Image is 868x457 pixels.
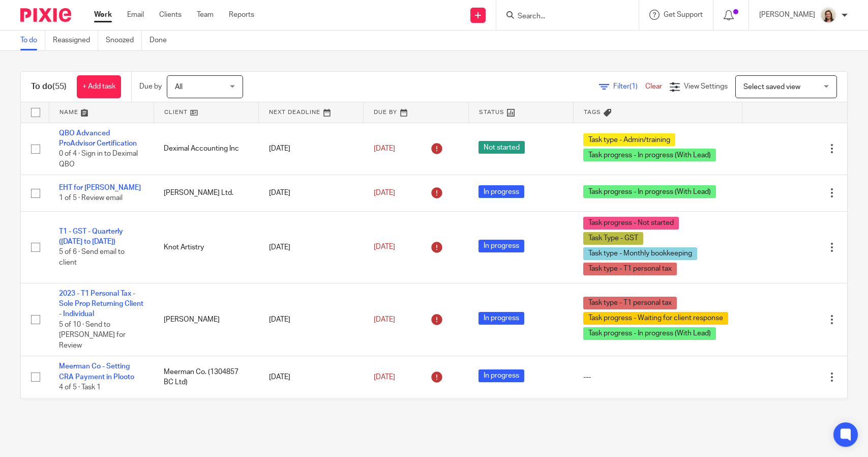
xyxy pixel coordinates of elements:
span: Task progress - In progress (With Lead) [583,149,716,161]
span: Task Type - GST [583,232,643,245]
td: [PERSON_NAME] Ltd. [154,175,258,211]
a: T1 - GST - Quarterly ([DATE] to [DATE]) [59,228,123,245]
span: [DATE] [374,374,395,381]
span: Task type - Admin/training [583,133,675,146]
span: Select saved view [743,83,800,91]
td: [DATE] [259,123,364,175]
a: To do [20,31,45,50]
p: [PERSON_NAME] [759,10,815,20]
span: In progress [478,185,524,198]
td: Deximal Accounting Inc [154,123,258,175]
span: [DATE] [374,244,395,251]
a: 2023 - T1 Personal Tax - Sole Prop Returning Client - Individual [59,290,143,318]
td: [DATE] [259,283,364,356]
a: Reports [229,10,254,20]
a: Snoozed [106,31,142,50]
a: EHT for [PERSON_NAME] [59,184,141,191]
span: In progress [478,369,524,382]
span: Task type - Monthly bookkeeping [583,247,697,260]
span: 4 of 5 · Task 1 [59,384,101,391]
td: [DATE] [259,211,364,283]
a: Done [149,31,174,50]
td: Meerman Co. (1304857 BC Ltd) [154,356,258,398]
span: Filter [613,83,645,90]
input: Search [517,12,608,21]
a: Clients [159,10,182,20]
span: (1) [630,83,638,90]
span: 1 of 5 · Review email [59,195,123,202]
span: Task progress - In progress (With Lead) [583,185,716,198]
td: [DATE] [259,175,364,211]
span: [DATE] [374,316,395,323]
a: + Add task [77,75,121,98]
span: 0 of 4 · Sign in to Deximal QBO [59,150,138,168]
span: 5 of 10 · Send to [PERSON_NAME] for Review [59,321,126,349]
span: Task progress - Waiting for client response [583,312,728,325]
a: Meerman Co - Setting CRA Payment in Plooto [59,363,134,380]
span: All [175,83,183,91]
a: Work [94,10,112,20]
p: Due by [139,81,162,92]
a: Email [127,10,144,20]
div: --- [583,372,732,382]
span: 5 of 6 · Send email to client [59,249,125,267]
a: QBO Advanced ProAdvisor Certification [59,130,137,147]
span: View Settings [684,83,728,90]
img: Pixie [20,8,71,22]
a: Team [197,10,214,20]
span: Tags [584,109,601,115]
span: In progress [478,312,524,325]
span: Task type - T1 personal tax [583,263,677,275]
span: In progress [478,240,524,252]
span: Not started [478,141,525,154]
span: Task progress - In progress (With Lead) [583,327,716,340]
a: Reassigned [53,31,98,50]
h1: To do [31,81,67,92]
span: [DATE] [374,145,395,152]
img: Morgan.JPG [820,7,836,23]
span: (55) [52,82,67,91]
td: [PERSON_NAME] [154,283,258,356]
span: [DATE] [374,189,395,196]
td: [DATE] [259,356,364,398]
span: Task type - T1 personal tax [583,297,677,309]
td: Knot Artistry [154,211,258,283]
a: Clear [645,83,662,90]
span: Task progress - Not started [583,217,679,230]
span: Get Support [664,11,703,18]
